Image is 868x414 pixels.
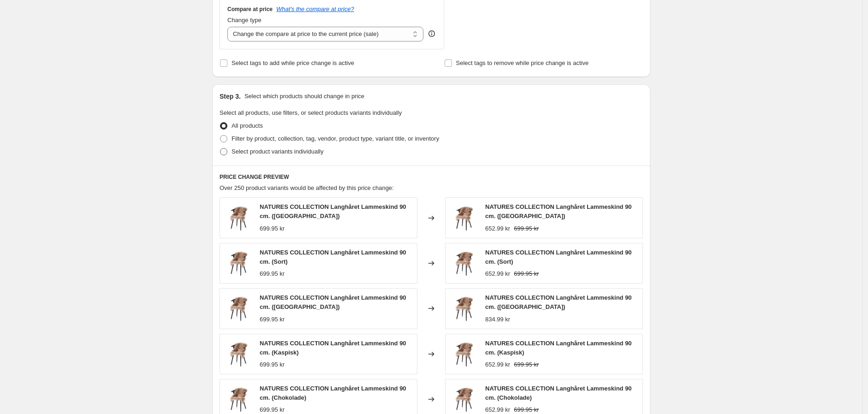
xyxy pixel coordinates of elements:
div: 699.95 kr [260,269,285,278]
p: Select which products should change in price [244,92,364,101]
span: NATURES COLLECTION Langhåret Lammeskind 90 cm. ([GEOGRAPHIC_DATA]) [260,294,406,310]
span: Select all products, use filters, or select products variants individually [220,109,402,116]
span: Over 250 product variants would be affected by this price change: [220,184,394,191]
span: Filter by product, collection, tag, vendor, product type, variant title, or inventory [232,135,439,142]
span: All products [232,122,263,129]
span: NATURES COLLECTION Langhåret Lammeskind 90 cm. (Kaspisk) [260,340,406,356]
div: 652.99 kr [485,269,510,278]
img: 49078ed2-a0a3-11ef-aad6-43c982997de7_80x.jpg [225,249,252,277]
span: NATURES COLLECTION Langhåret Lammeskind 90 cm. (Kaspisk) [485,340,632,356]
span: NATURES COLLECTION Langhåret Lammeskind 90 cm. ([GEOGRAPHIC_DATA]) [260,203,406,219]
strike: 699.95 kr [514,224,539,233]
button: What's the compare at price? [276,6,354,12]
img: 49078ed2-a0a3-11ef-aad6-43c982997de7_80x.jpg [225,204,252,232]
span: NATURES COLLECTION Langhåret Lammeskind 90 cm. (Chokolade) [260,385,406,401]
span: Select product variants individually [232,148,323,155]
span: NATURES COLLECTION Langhåret Lammeskind 90 cm. ([GEOGRAPHIC_DATA]) [485,294,632,310]
div: 652.99 kr [485,360,510,369]
span: NATURES COLLECTION Langhåret Lammeskind 90 cm. (Chokolade) [485,385,632,401]
img: 49078ed2-a0a3-11ef-aad6-43c982997de7_80x.jpg [225,295,252,322]
img: 49078ed2-a0a3-11ef-aad6-43c982997de7_80x.jpg [450,204,478,232]
span: NATURES COLLECTION Langhåret Lammeskind 90 cm. (Sort) [485,249,632,265]
div: 652.99 kr [485,224,510,233]
div: 699.95 kr [260,360,285,369]
img: 49078ed2-a0a3-11ef-aad6-43c982997de7_80x.jpg [450,295,478,322]
div: 699.95 kr [260,224,285,233]
div: 699.95 kr [260,315,285,324]
span: NATURES COLLECTION Langhåret Lammeskind 90 cm. ([GEOGRAPHIC_DATA]) [485,203,632,219]
div: 834.99 kr [485,315,510,324]
span: Change type [227,17,262,24]
img: 49078ed2-a0a3-11ef-aad6-43c982997de7_80x.jpg [450,249,478,277]
strike: 699.95 kr [514,269,539,278]
h3: Compare at price [227,6,273,13]
img: 49078ed2-a0a3-11ef-aad6-43c982997de7_80x.jpg [450,385,478,413]
h6: PRICE CHANGE PREVIEW [220,173,643,181]
strike: 699.95 kr [514,360,539,369]
h2: Step 3. [220,92,241,101]
img: 49078ed2-a0a3-11ef-aad6-43c982997de7_80x.jpg [225,385,252,413]
span: Select tags to add while price change is active [232,59,354,66]
img: 49078ed2-a0a3-11ef-aad6-43c982997de7_80x.jpg [225,340,252,368]
span: Select tags to remove while price change is active [456,59,589,66]
div: help [427,29,436,38]
span: NATURES COLLECTION Langhåret Lammeskind 90 cm. (Sort) [260,249,406,265]
img: 49078ed2-a0a3-11ef-aad6-43c982997de7_80x.jpg [450,340,478,368]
